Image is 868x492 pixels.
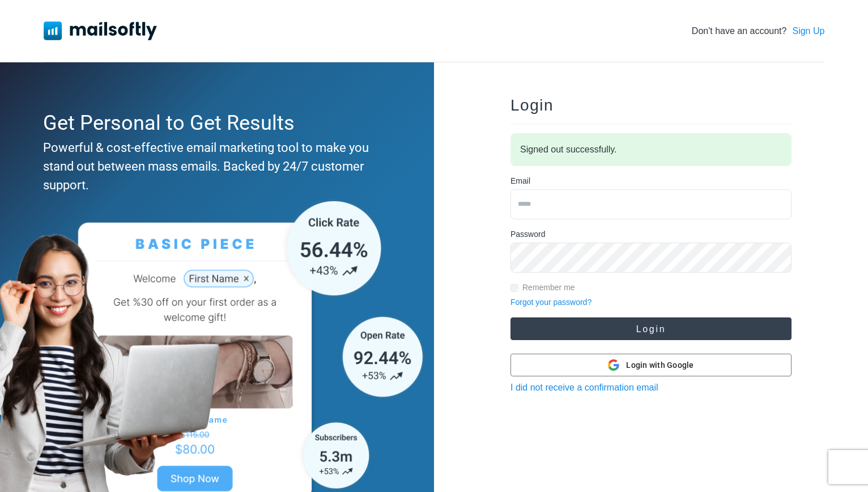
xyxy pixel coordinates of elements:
[522,282,575,294] label: Remember me
[510,228,545,240] label: Password
[43,108,386,138] div: Get Personal to Get Results
[510,133,792,166] div: Signed out successfully.
[510,96,554,114] span: Login
[692,24,825,38] div: Don't have an account?
[792,24,824,38] a: Sign Up
[510,317,792,340] button: Login
[510,175,530,187] label: Email
[510,298,592,307] a: Forgot your password?
[44,22,157,40] img: Mailsoftly
[510,354,792,376] button: Login with Google
[510,383,658,392] a: I did not receive a confirmation email
[626,359,693,371] span: Login with Google
[43,138,386,194] div: Powerful & cost-effective email marketing tool to make you stand out between mass emails. Backed ...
